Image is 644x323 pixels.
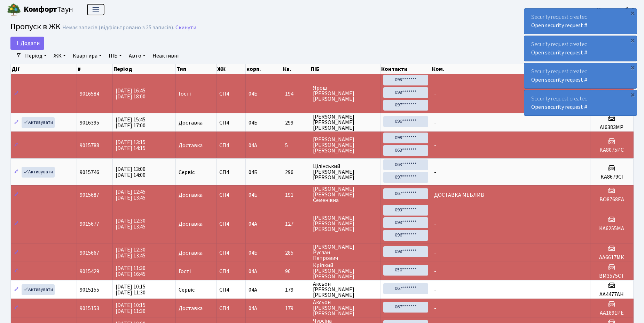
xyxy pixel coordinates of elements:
a: Open security request # [531,49,587,57]
th: Тип [176,64,217,74]
span: 04Б [249,249,258,257]
a: Авто [126,50,148,62]
span: [PERSON_NAME] Руслан Петрович [313,244,377,261]
h5: ВО8768ЕА [593,196,630,203]
a: Квартира [70,50,104,62]
span: 04Б [249,119,258,127]
span: Кріпкий [PERSON_NAME] [PERSON_NAME] [313,263,377,279]
span: 296 [285,170,307,175]
div: Security request created [524,90,637,115]
span: 04А [249,220,257,228]
span: [PERSON_NAME] [PERSON_NAME] [PERSON_NAME] [313,137,377,153]
span: - [434,119,436,127]
th: ЖК [217,64,246,74]
b: Консьєрж б. 4. [597,6,636,14]
a: Open security request # [531,22,587,29]
h5: AA1891PE [593,310,630,316]
span: Пропуск в ЖК [10,21,61,33]
span: [DATE] 13:00 [DATE] 14:00 [116,165,146,179]
th: Контакти [380,64,431,74]
h5: KA8075PC [593,147,630,153]
span: [DATE] 16:45 [DATE] 18:00 [116,87,146,100]
span: Доставка [179,192,203,198]
span: СП4 [219,306,243,311]
span: Цілінський [PERSON_NAME] [PERSON_NAME] [313,164,377,180]
div: Security request created [524,36,637,61]
div: × [629,37,636,44]
span: Гості [179,91,191,97]
span: СП4 [219,170,243,175]
h5: KA6255MA [593,225,630,232]
span: 9016395 [80,119,99,127]
span: 9015429 [80,268,99,275]
span: 285 [285,250,307,256]
span: [DATE] 15:45 [DATE] 17:00 [116,116,146,129]
th: Період [113,64,176,74]
th: # [77,64,113,74]
h5: АІ6383МР [593,124,630,131]
th: корп. [246,64,282,74]
a: Активувати [22,167,55,178]
span: 04А [249,305,257,312]
span: [DATE] 12:45 [DATE] 13:45 [116,188,146,202]
div: Немає записів (відфільтровано з 25 записів). [62,24,174,31]
span: - [434,90,436,98]
h5: КА8679СІ [593,174,630,180]
span: 9015687 [80,191,99,199]
span: - [434,249,436,257]
span: 194 [285,91,307,97]
h5: ВМ3575СТ [593,273,630,279]
span: - [434,168,436,176]
span: Аксьон [PERSON_NAME] [PERSON_NAME] [313,281,377,298]
span: - [434,220,436,228]
th: Дії [11,64,77,74]
a: Консьєрж б. 4. [597,6,636,14]
div: × [629,9,636,16]
span: СП4 [219,287,243,293]
span: СП4 [219,192,243,198]
span: Аксьон [PERSON_NAME] [PERSON_NAME] [313,300,377,316]
span: 9015153 [80,305,99,312]
span: - [434,286,436,294]
span: - [434,142,436,149]
span: СП4 [219,269,243,274]
span: 9015677 [80,220,99,228]
span: [PERSON_NAME] [PERSON_NAME] [PERSON_NAME] [313,215,377,232]
span: Сервіс [179,287,195,293]
span: 96 [285,269,307,274]
span: СП4 [219,91,243,97]
span: Гості [179,269,191,274]
th: Кв. [282,64,310,74]
a: Додати [10,37,44,50]
span: [PERSON_NAME] [PERSON_NAME] [PERSON_NAME] [313,114,377,131]
a: Період [22,50,49,62]
span: - [434,305,436,312]
span: [DATE] 13:15 [DATE] 14:15 [116,138,146,152]
div: × [629,91,636,98]
span: ДОСТАВКА МЕБЛИВ [434,191,484,199]
img: logo.png [7,3,21,17]
span: 04Б [249,168,258,176]
span: Ярош [PERSON_NAME] [PERSON_NAME] [313,85,377,102]
span: СП4 [219,221,243,227]
span: Доставка [179,120,203,126]
span: [DATE] 12:30 [DATE] 13:45 [116,246,146,260]
span: [DATE] 10:15 [DATE] 11:30 [116,283,146,296]
span: 9016584 [80,90,99,98]
span: 04А [249,142,257,149]
span: Сервіс [179,170,195,175]
span: 299 [285,120,307,126]
a: ЖК [51,50,69,62]
span: 9015788 [80,142,99,149]
a: ПІБ [106,50,125,62]
span: Доставка [179,250,203,256]
div: Security request created [524,63,637,88]
span: 179 [285,306,307,311]
a: Неактивні [150,50,181,62]
span: 179 [285,287,307,293]
span: 191 [285,192,307,198]
span: - [434,268,436,275]
span: Додати [15,39,40,47]
span: 04А [249,286,257,294]
th: Ком. [431,64,590,74]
